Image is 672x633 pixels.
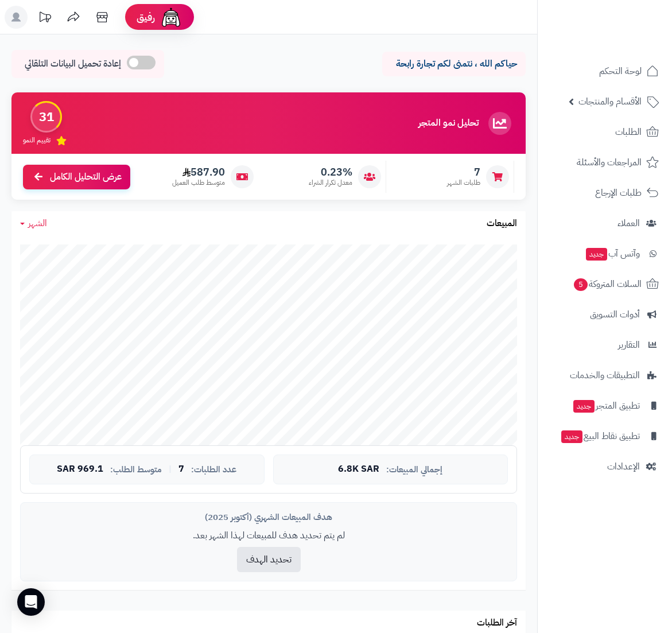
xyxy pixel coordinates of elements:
[29,511,508,523] div: هدف المبيعات الشهري (أكتوبر 2025)
[545,331,665,359] a: التقارير
[617,215,640,231] span: العملاء
[545,362,665,389] a: التطبيقات والخدمات
[578,94,642,110] span: الأقسام والمنتجات
[545,453,665,480] a: الإعدادات
[545,301,665,328] a: أدوات التسويق
[590,306,640,323] span: أدوات التسويق
[586,248,607,261] span: جديد
[577,154,642,170] span: المراجعات والأسئلة
[585,246,640,262] span: وآتس آب
[447,166,480,178] span: 7
[29,529,508,542] p: لم يتم تحديد هدف للمبيعات لهذا الشهر بعد.
[418,118,479,129] h3: تحليل نمو المتجر
[137,10,155,24] span: رفيق
[545,149,665,176] a: المراجعات والأسئلة
[545,240,665,267] a: وآتس آبجديد
[386,465,442,475] span: إجمالي المبيعات:
[338,464,379,475] span: 6.8K SAR
[618,337,640,353] span: التقارير
[545,270,665,298] a: السلات المتروكة5
[595,185,642,201] span: طلبات الإرجاع
[545,118,665,146] a: الطلبات
[237,547,301,572] button: تحديد الهدف
[191,465,236,475] span: عدد الطلبات:
[160,6,182,29] img: ai-face.png
[599,63,642,79] span: لوحة التحكم
[570,367,640,383] span: التطبيقات والخدمات
[594,32,661,56] img: logo-2.png
[477,618,517,628] h3: آخر الطلبات
[50,170,122,184] span: عرض التحليل الكامل
[20,217,47,230] a: الشهر
[23,135,51,145] span: تقييم النمو
[57,464,103,475] span: 969.1 SAR
[447,178,480,188] span: طلبات الشهر
[25,57,121,71] span: إعادة تحميل البيانات التلقائي
[172,178,225,188] span: متوسط طلب العميل
[574,278,588,291] span: 5
[560,428,640,444] span: تطبيق نقاط البيع
[23,165,130,189] a: عرض التحليل الكامل
[487,219,517,229] h3: المبيعات
[545,392,665,420] a: تطبيق المتجرجديد
[110,465,162,475] span: متوسط الطلب:
[573,400,595,413] span: جديد
[545,422,665,450] a: تطبيق نقاط البيعجديد
[30,6,59,32] a: تحديثات المنصة
[607,459,640,475] span: الإعدادات
[561,430,582,443] span: جديد
[17,588,45,616] div: Open Intercom Messenger
[169,465,172,473] span: |
[178,464,184,475] span: 7
[573,276,642,292] span: السلات المتروكة
[545,57,665,85] a: لوحة التحكم
[615,124,642,140] span: الطلبات
[309,166,352,178] span: 0.23%
[309,178,352,188] span: معدل تكرار الشراء
[572,398,640,414] span: تطبيق المتجر
[545,179,665,207] a: طلبات الإرجاع
[28,216,47,230] span: الشهر
[391,57,517,71] p: حياكم الله ، نتمنى لكم تجارة رابحة
[172,166,225,178] span: 587.90
[545,209,665,237] a: العملاء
